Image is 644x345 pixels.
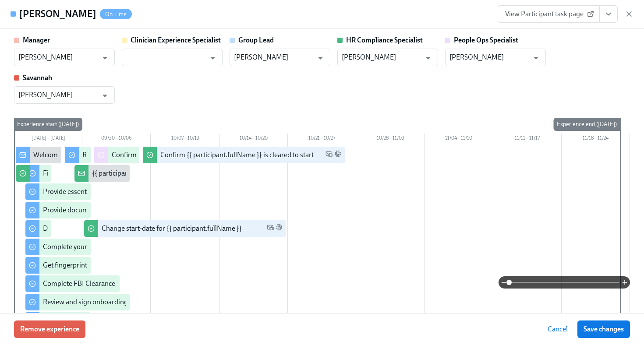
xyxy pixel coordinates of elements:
[92,169,271,178] div: {{ participant.fullName }} has filled out the onboarding form
[82,150,156,160] div: Request your equipment
[425,134,493,145] div: 11/04 – 11/10
[541,320,574,338] button: Cancel
[43,169,127,178] div: Fill out the onboarding form
[498,5,600,23] a: View Participant task page
[98,51,112,65] button: Open
[553,118,620,131] div: Experience end ([DATE])
[288,134,356,145] div: 10/21 – 10/27
[19,7,96,21] h4: [PERSON_NAME]
[23,74,52,82] strong: Savannah
[43,242,134,252] div: Complete your drug screening
[33,150,198,160] div: Welcome from the Charlie Health Compliance Team 👋
[43,224,152,233] div: Do your background check in Checkr
[219,134,288,145] div: 10/14 – 10/20
[43,205,169,215] div: Provide documents for your I9 verification
[276,224,283,234] span: Slack
[100,11,132,18] span: On Time
[112,150,204,160] div: Confirm cleared by People Ops
[151,134,219,145] div: 10/07 – 10/13
[326,150,333,160] span: Work Email
[356,134,425,145] div: 10/28 – 11/03
[314,51,327,65] button: Open
[334,150,341,160] span: Slack
[98,89,112,102] button: Open
[14,320,85,338] button: Remove experience
[206,51,219,65] button: Open
[102,224,242,233] div: Change start-date for {{ participant.fullName }}
[267,224,274,234] span: Work Email
[577,320,630,338] button: Save changes
[584,325,624,334] span: Save changes
[238,36,274,44] strong: Group Lead
[529,51,543,65] button: Open
[14,134,82,145] div: [DATE] – [DATE]
[454,36,518,44] strong: People Ops Specialist
[160,150,314,160] div: Confirm {{ participant.fullName }} is cleared to start
[131,36,221,44] strong: Clinician Experience Specialist
[346,36,423,44] strong: HR Compliance Specialist
[43,187,180,197] div: Provide essential professional documentation
[548,325,568,334] span: Cancel
[421,51,435,65] button: Open
[505,10,592,18] span: View Participant task page
[493,134,562,145] div: 11/11 – 11/17
[43,297,239,307] div: Review and sign onboarding paperwork in [GEOGRAPHIC_DATA]
[599,5,618,23] button: View task page
[562,134,630,145] div: 11/18 – 11/24
[14,118,82,131] div: Experience start ([DATE])
[82,134,151,145] div: 09/30 – 10/06
[23,36,50,44] strong: Manager
[43,261,95,270] div: Get fingerprinted
[20,325,79,334] span: Remove experience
